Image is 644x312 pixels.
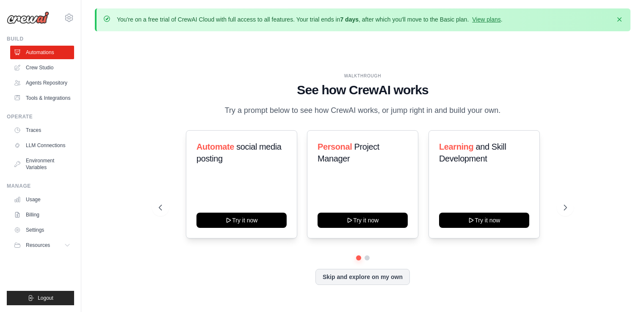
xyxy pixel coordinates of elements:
[439,213,529,228] button: Try it now
[10,223,74,237] a: Settings
[26,242,50,249] span: Resources
[340,16,359,23] strong: 7 days
[196,142,234,151] span: Automate
[10,61,74,74] a: Crew Studio
[10,208,74,222] a: Billing
[439,142,506,163] span: and Skill Development
[159,82,567,98] h1: See how CrewAI works
[10,46,74,59] a: Automations
[221,104,505,117] p: Try a prompt below to see how CrewAI works, or jump right in and build your own.
[10,238,74,252] button: Resources
[10,154,74,174] a: Environment Variables
[7,291,74,305] button: Logout
[7,11,49,24] img: Logo
[7,36,74,42] div: Build
[196,213,287,228] button: Try it now
[38,295,53,301] span: Logout
[472,16,500,23] a: View plans
[10,193,74,206] a: Usage
[7,113,74,120] div: Operate
[10,123,74,137] a: Traces
[10,139,74,152] a: LLM Connections
[602,271,644,312] iframe: Chat Widget
[439,142,473,151] span: Learning
[318,142,352,151] span: Personal
[196,142,282,163] span: social media posting
[318,213,408,228] button: Try it now
[10,76,74,90] a: Agents Repository
[315,269,410,285] button: Skip and explore on my own
[159,73,567,79] div: WALKTHROUGH
[7,183,74,189] div: Manage
[10,91,74,105] a: Tools & Integrations
[117,15,503,24] p: You're on a free trial of CrewAI Cloud with full access to all features. Your trial ends in , aft...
